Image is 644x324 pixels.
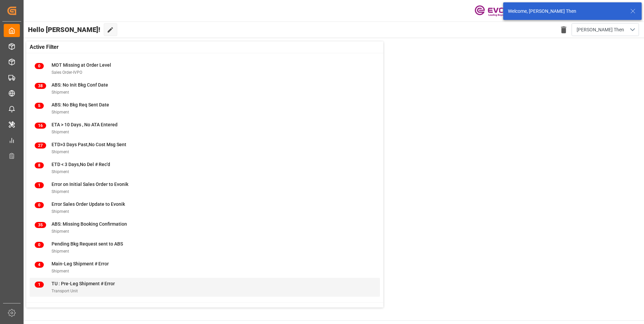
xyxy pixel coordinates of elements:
[35,262,44,268] span: 4
[52,182,128,187] span: Error on Initial Sales Order to Evonik
[35,103,44,109] span: 5
[52,62,111,68] span: MOT Missing at Order Level
[35,260,375,274] a: 4Main-Leg Shipment # ErrorShipment
[35,280,375,294] a: 1TU : Pre-Leg Shipment # ErrorTransport Unit
[35,101,375,116] a: 5ABS: No Bkg Req Sent DateShipment
[52,90,69,95] span: Shipment
[35,221,375,235] a: 35ABS: Missing Booking ConfirmationShipment
[577,26,624,33] span: [PERSON_NAME] Then
[35,222,46,228] span: 35
[475,5,518,17] img: Evonik-brand-mark-Deep-Purple-RGB.jpeg_1700498283.jpeg
[52,102,109,107] span: ABS: No Bkg Req Sent Date
[35,121,375,135] a: 16ETA > 10 Days , No ATA EnteredShipment
[35,202,44,208] span: 0
[52,249,69,254] span: Shipment
[52,241,123,247] span: Pending Bkg Request sent to ABS
[52,150,69,154] span: Shipment
[52,142,126,147] span: ETD>3 Days Past,No Cost Msg Sent
[52,130,69,134] span: Shipment
[52,70,82,75] span: Sales Order-IVPO
[52,281,115,286] span: TU : Pre-Leg Shipment # Error
[35,161,375,175] a: 8ETD < 3 Days,No Del # Rec'dShipment
[35,182,44,188] span: 1
[52,162,110,167] span: ETD < 3 Days,No Del # Rec'd
[52,289,78,293] span: Transport Unit
[52,229,69,234] span: Shipment
[52,110,69,115] span: Shipment
[35,141,375,155] a: 27ETD>3 Days Past,No Cost Msg SentShipment
[52,189,69,194] span: Shipment
[35,181,375,195] a: 1Error on Initial Sales Order to EvonikShipment
[52,261,109,266] span: Main-Leg Shipment # Error
[52,169,69,174] span: Shipment
[35,123,46,129] span: 16
[35,162,44,168] span: 8
[52,122,118,127] span: ETA > 10 Days , No ATA Entered
[572,23,639,36] button: open menu
[35,62,375,76] a: 0MOT Missing at Order LevelSales Order-IVPO
[35,63,44,69] span: 0
[52,209,69,214] span: Shipment
[35,201,375,215] a: 0Error Sales Order Update to EvonikShipment
[52,82,108,88] span: ABS: No Init Bkg Conf Date
[35,82,375,96] a: 38ABS: No Init Bkg Conf DateShipment
[35,142,46,149] span: 27
[35,83,46,89] span: 38
[508,8,624,15] div: Welcome, [PERSON_NAME] Then
[35,240,375,255] a: 0Pending Bkg Request sent to ABSShipment
[30,43,59,51] span: Active Filter
[28,23,100,36] span: Hello [PERSON_NAME]!
[35,282,44,288] span: 1
[52,221,127,227] span: ABS: Missing Booking Confirmation
[35,242,44,248] span: 0
[52,269,69,273] span: Shipment
[52,201,125,207] span: Error Sales Order Update to Evonik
